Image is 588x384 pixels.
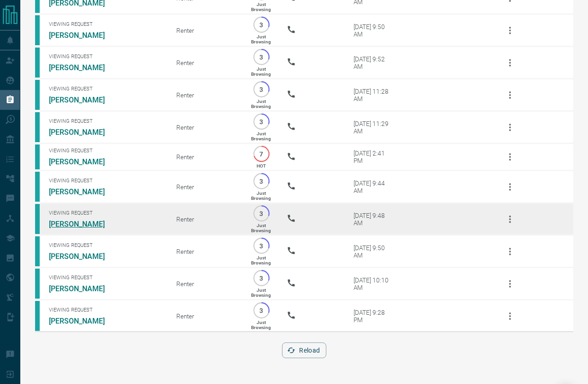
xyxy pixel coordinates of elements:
[251,131,271,141] p: Just Browsing
[258,178,265,185] p: 3
[49,242,162,248] span: Viewing Request
[49,275,162,281] span: Viewing Request
[282,342,326,358] button: Reload
[251,34,271,44] p: Just Browsing
[258,242,265,249] p: 3
[354,244,393,259] div: [DATE] 9:50 AM
[354,276,393,291] div: [DATE] 10:10 AM
[251,288,271,298] p: Just Browsing
[176,312,236,320] div: Renter
[49,128,118,137] a: [PERSON_NAME]
[49,187,118,196] a: [PERSON_NAME]
[49,317,118,325] a: [PERSON_NAME]
[251,191,271,201] p: Just Browsing
[258,21,265,28] p: 3
[49,157,118,166] a: [PERSON_NAME]
[49,307,162,313] span: Viewing Request
[251,99,271,109] p: Just Browsing
[258,275,265,282] p: 3
[35,236,40,266] div: condos.ca
[35,204,40,234] div: condos.ca
[49,220,118,228] a: [PERSON_NAME]
[251,2,271,12] p: Just Browsing
[49,252,118,261] a: [PERSON_NAME]
[176,27,236,34] div: Renter
[176,153,236,161] div: Renter
[258,150,265,157] p: 7
[35,172,40,202] div: condos.ca
[354,180,393,194] div: [DATE] 9:44 AM
[176,124,236,131] div: Renter
[35,15,40,45] div: condos.ca
[354,88,393,102] div: [DATE] 11:28 AM
[251,66,271,77] p: Just Browsing
[49,21,162,27] span: Viewing Request
[176,248,236,255] div: Renter
[176,91,236,99] div: Renter
[354,55,393,70] div: [DATE] 9:52 AM
[176,280,236,288] div: Renter
[354,309,393,324] div: [DATE] 9:28 PM
[35,112,40,142] div: condos.ca
[35,144,40,169] div: condos.ca
[176,59,236,66] div: Renter
[354,23,393,38] div: [DATE] 9:50 AM
[49,148,162,154] span: Viewing Request
[35,269,40,299] div: condos.ca
[49,63,118,72] a: [PERSON_NAME]
[49,210,162,216] span: Viewing Request
[258,210,265,217] p: 3
[354,150,393,164] div: [DATE] 2:41 PM
[49,54,162,60] span: Viewing Request
[258,118,265,125] p: 3
[49,86,162,92] span: Viewing Request
[35,80,40,110] div: condos.ca
[49,96,118,104] a: [PERSON_NAME]
[257,163,266,168] p: HOT
[49,118,162,124] span: Viewing Request
[251,223,271,233] p: Just Browsing
[251,255,271,265] p: Just Browsing
[251,320,271,330] p: Just Browsing
[258,86,265,93] p: 3
[258,54,265,60] p: 3
[35,48,40,78] div: condos.ca
[35,301,40,331] div: condos.ca
[258,307,265,314] p: 3
[354,212,393,227] div: [DATE] 9:48 AM
[49,31,118,40] a: [PERSON_NAME]
[176,216,236,223] div: Renter
[354,120,393,135] div: [DATE] 11:29 AM
[49,284,118,293] a: [PERSON_NAME]
[49,178,162,184] span: Viewing Request
[176,183,236,191] div: Renter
